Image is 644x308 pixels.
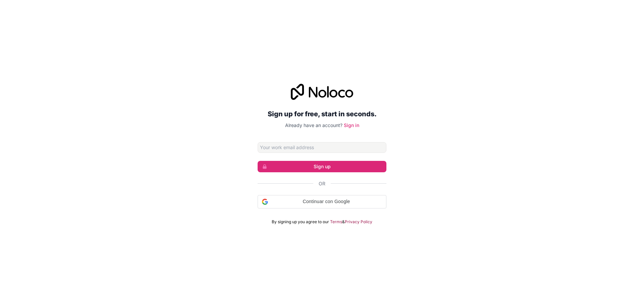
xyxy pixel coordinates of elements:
span: Continuar con Google [271,198,382,205]
a: Terms [330,219,342,225]
div: Continuar con Google [258,195,386,208]
span: Already have an account? [285,122,342,128]
h2: Sign up for free, start in seconds. [258,108,386,120]
a: Privacy Policy [345,219,372,225]
span: & [342,219,345,225]
span: Or [319,180,325,187]
input: Email address [258,142,386,153]
a: Sign in [344,122,359,128]
span: By signing up you agree to our [272,219,329,225]
button: Sign up [258,161,386,172]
